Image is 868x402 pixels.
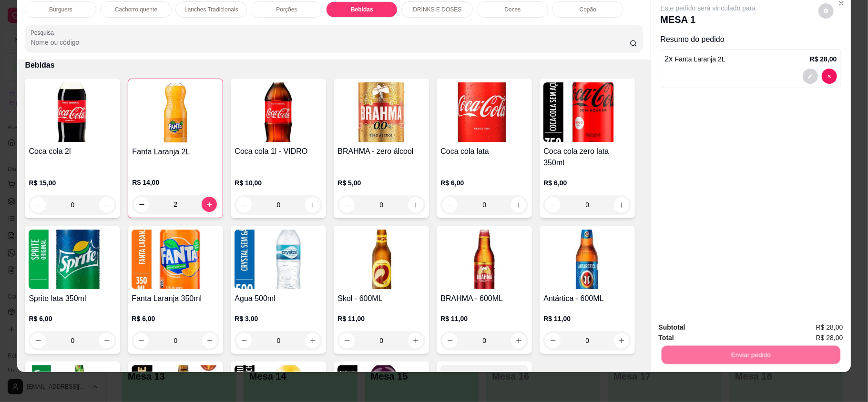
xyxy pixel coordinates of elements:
[99,333,114,348] button: increase-product-quantity
[31,333,46,348] button: decrease-product-quantity
[543,146,631,169] h4: Coca cola zero lata 350ml
[31,29,57,37] label: Pesquisa
[235,178,322,188] p: R$ 10,00
[337,230,425,289] img: product-image
[236,197,252,212] button: decrease-product-quantity
[99,197,114,212] button: increase-product-quantity
[132,178,219,187] p: R$ 14,00
[661,34,841,45] p: Resumo do pedido
[803,69,818,84] button: decrease-product-quantity
[29,293,116,304] h4: Sprite lata 350ml
[202,333,217,348] button: increase-product-quantity
[235,230,322,289] img: product-image
[339,333,355,348] button: decrease-product-quantity
[661,345,840,364] button: Enviar pedido
[675,55,725,63] span: Fanta Laranja 2L
[31,38,629,47] input: Pesquisa
[236,333,252,348] button: decrease-product-quantity
[614,197,629,212] button: increase-product-quantity
[337,314,425,323] p: R$ 11,00
[29,146,116,157] h4: Coca cola 2l
[818,3,834,19] button: decrease-product-quantity
[132,83,219,142] img: product-image
[413,6,461,13] p: DRINKS E DOSES
[276,6,297,13] p: Porções
[440,178,528,188] p: R$ 6,00
[29,314,116,323] p: R$ 6,00
[132,230,219,289] img: product-image
[511,197,526,212] button: increase-product-quantity
[337,82,425,142] img: product-image
[29,82,116,142] img: product-image
[235,293,322,304] h4: Agua 500ml
[545,197,561,212] button: decrease-product-quantity
[337,293,425,304] h4: Skol - 600ML
[184,6,238,13] p: Lanches Tradicionais
[543,293,631,304] h4: Antártica - 600ML
[305,333,320,348] button: increase-product-quantity
[132,314,219,323] p: R$ 6,00
[614,333,629,348] button: increase-product-quantity
[511,333,526,348] button: increase-product-quantity
[132,293,219,304] h4: Fanta Laranja 350ml
[440,82,528,142] img: product-image
[31,197,46,212] button: decrease-product-quantity
[235,314,322,323] p: R$ 3,00
[305,197,320,212] button: increase-product-quantity
[29,178,116,188] p: R$ 15,00
[810,54,837,64] p: R$ 28,00
[337,146,425,157] h4: BRAHMA - zero álcool
[408,197,423,212] button: increase-product-quantity
[442,197,458,212] button: decrease-product-quantity
[351,6,373,13] p: Bebidas
[25,60,643,71] p: Bebidas
[339,197,355,212] button: decrease-product-quantity
[235,146,322,157] h4: Coca cola 1l - VIDRO
[202,197,217,212] button: increase-product-quantity
[134,197,149,212] button: decrease-product-quantity
[580,6,596,13] p: Copão
[115,6,157,13] p: Cachorro quente
[49,6,72,13] p: Burguers
[440,314,528,323] p: R$ 11,00
[440,230,528,289] img: product-image
[235,82,322,142] img: product-image
[440,146,528,157] h4: Coca cola lata
[543,82,631,142] img: product-image
[504,6,521,13] p: Doces
[822,69,837,84] button: decrease-product-quantity
[408,333,423,348] button: increase-product-quantity
[132,146,219,158] h4: Fanta Laranja 2L
[543,230,631,289] img: product-image
[29,230,116,289] img: product-image
[337,178,425,188] p: R$ 5,00
[133,333,149,348] button: decrease-product-quantity
[442,333,458,348] button: decrease-product-quantity
[543,178,631,188] p: R$ 6,00
[661,3,756,13] p: Este pedido será vinculado para
[665,53,725,65] p: 2 x
[440,293,528,304] h4: BRAHMA - 600ML
[543,314,631,323] p: R$ 11,00
[661,13,756,26] p: MESA 1
[545,333,561,348] button: decrease-product-quantity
